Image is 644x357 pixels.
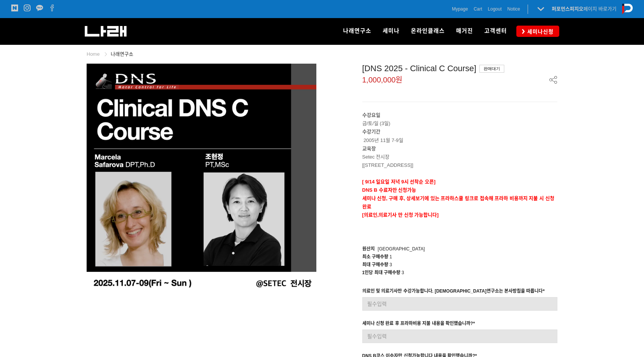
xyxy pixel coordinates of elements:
strong: 수강기간 [362,129,380,134]
span: 1 [389,254,392,259]
input: 필수입력 [362,330,558,343]
p: [[STREET_ADDRESS]] [362,161,558,169]
div: [DNS 2025 - Clinical C Course] [362,64,558,73]
span: 최소 구매수량 [362,254,388,259]
strong: DNS B 수료자만 신청가능 [362,187,417,193]
div: 판매대기 [479,65,504,73]
strong: 퍼포먼스피지오 [552,6,583,12]
a: 세미나신청 [516,26,559,37]
span: 세미나신청 [525,28,554,35]
span: 고객센터 [484,27,507,34]
span: 1인당 최대 구매수량 [362,270,400,275]
a: 나래연구소 [337,18,377,44]
a: 온라인클래스 [405,18,450,44]
a: Home [87,51,100,57]
strong: 세미나 신청, 구매 후, 상세보기에 있는 프라하스쿨 링크로 접속해 프라하 비용까지 지불 시 신청완료 [362,195,554,209]
strong: 교육장 [362,146,376,151]
p: 금/토/일 (3일) [362,111,558,128]
a: 세미나 [377,18,405,44]
span: 최대 구매수량 [362,262,388,267]
a: 나래연구소 [111,51,133,57]
span: 원산지 [362,246,375,252]
p: 2005년 11월 7-9일 [362,128,558,144]
a: 매거진 [450,18,479,44]
span: 매거진 [456,27,473,34]
span: 온라인클래스 [411,27,445,34]
strong: [의료인,의료기사 만 신청 가능합니다] [362,212,439,218]
a: Notice [507,5,520,13]
a: Mypage [452,5,468,13]
span: [GEOGRAPHIC_DATA] [378,246,425,252]
span: 1,000,000원 [362,76,403,84]
a: Logout [488,5,502,13]
p: Setec 전시장 [362,153,558,161]
strong: [ 9/14 일요일 저녁 9시 선착순 오픈] [362,179,436,185]
div: 의료인 및 의료기사만 수강가능합니다. [DEMOGRAPHIC_DATA]연구소는 본사방침을 따릅니다 [362,287,545,297]
span: 3 [389,262,392,267]
span: 나래연구소 [343,27,371,34]
a: 퍼포먼스피지오페이지 바로가기 [552,6,617,12]
span: 세미나 [383,27,400,34]
span: 3 [401,270,404,275]
input: 필수입력 [362,297,558,311]
div: 세미나 신청 완료 후 프라하비용 지불 내용을 확인했습니까? [362,320,475,330]
a: Cart [474,5,482,13]
a: 고객센터 [479,18,513,44]
strong: 수강요일 [362,112,380,118]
